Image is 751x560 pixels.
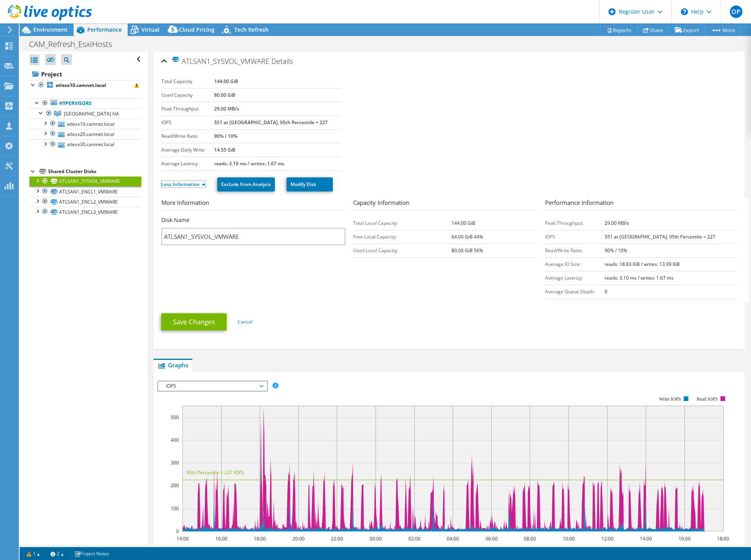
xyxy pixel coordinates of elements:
[25,40,124,49] h1: CAM_Refresh_EsxiHosts
[214,160,284,167] b: reads: 3.10 ms / writes: 1.67 ms
[353,216,451,230] td: Total Local Capacity:
[451,220,475,226] b: 144.00 GiB
[161,132,214,140] label: Read/Write Ratio
[171,414,179,421] text: 500
[29,186,141,197] a: ATLSAN1_ENCL1_VMWARE
[214,119,328,126] b: 551 at [GEOGRAPHIC_DATA], 95th Percentile = 227
[217,177,275,191] a: Exclude From Analysis
[451,247,483,254] b: 80.00 GiB 56%
[730,5,742,18] span: OP
[21,549,45,558] a: 1
[639,535,652,542] text: 14:00
[678,535,690,542] text: 16:00
[161,146,214,154] label: Average Daily Write
[176,528,179,535] text: 0
[234,26,269,33] span: Tech Refresh
[29,197,141,207] a: ATLSAN1_ENCL2_VMWARE
[56,82,106,89] b: atlesx10.camnet.local
[179,26,215,33] span: Cloud Pricing
[605,247,627,254] b: 90% / 10%
[605,220,629,226] b: 29.00 MB/s
[605,233,715,240] b: 551 at [GEOGRAPHIC_DATA], 95th Percentile = 227
[29,119,141,129] a: atlesx10.camnet.local
[353,230,451,244] td: Free Local Capacity:
[451,233,483,240] b: 64.00 GiB 44%
[157,361,188,369] span: Graphs
[161,198,345,210] h3: More Information
[69,549,115,558] a: Project Notes
[562,535,574,542] text: 10:00
[161,313,227,331] a: Save Changes
[353,244,451,257] td: Used Local Capacity:
[637,24,669,36] a: Share
[446,535,459,542] text: 04:00
[605,261,680,267] b: reads: 18.83 KiB / writes: 13.99 KiB
[601,535,613,542] text: 12:00
[29,108,141,119] a: Atlanta HA
[171,437,179,443] text: 400
[48,167,141,176] div: Shared Cluster Disks
[545,244,605,257] td: Read/Write Ratio:
[705,24,741,36] a: More
[681,8,688,15] svg: \n
[214,78,238,85] b: 144.00 GiB
[161,160,214,168] label: Average Latency
[29,98,141,108] a: Hypervisors
[292,535,304,542] text: 20:00
[271,56,293,66] span: Details
[87,26,122,33] span: Performance
[161,78,214,85] label: Total Capacity
[717,535,729,542] text: 18:00
[238,318,253,325] a: Cancel
[524,535,536,542] text: 08:00
[186,469,244,476] text: 95th Percentile = 227 IOPS
[161,105,214,113] label: Peak Throughput
[330,535,343,542] text: 22:00
[45,549,69,558] a: 2
[33,26,68,33] span: Environment
[697,396,718,402] text: Read IOPS
[214,92,235,98] b: 80.00 GiB
[214,133,237,139] b: 90% / 10%
[669,24,705,36] a: Export
[287,177,333,191] a: Modify Disk
[214,105,239,112] b: 29.00 MB/s
[171,505,179,512] text: 100
[29,139,141,150] a: atlesx30.camnet.local
[214,146,235,153] b: 14.55 GiB
[545,257,605,271] td: Average IO Size:
[161,181,206,188] a: Less Information
[545,198,737,210] h3: Performance Information
[171,482,179,489] text: 200
[605,288,607,295] b: 0
[171,459,179,466] text: 300
[172,56,269,65] span: ATLSAN1_SYSVOL_VMWARE
[353,198,537,210] h3: Capacity Information
[485,535,497,542] text: 06:00
[161,91,214,99] label: Used Capacity
[545,285,605,298] td: Average Queue Depth:
[29,129,141,139] a: atlesx20.camnet.local
[161,119,214,126] label: IOPS
[29,80,141,90] a: atlesx10.camnet.local
[29,176,141,186] a: ATLSAN1_SYSVOL_VMWARE
[215,535,227,542] text: 16:00
[545,230,605,244] td: IOPS
[161,216,190,224] label: Disk Name
[29,207,141,217] a: ATLSAN1_ENCL3_VMWARE
[545,271,605,285] td: Average Latency:
[605,275,673,281] b: reads: 3.10 ms / writes: 1.67 ms
[545,216,605,230] td: Peak Throughput:
[64,110,119,117] span: [GEOGRAPHIC_DATA] HA
[141,26,159,33] span: Virtual
[29,68,141,80] a: Project
[408,535,420,542] text: 02:00
[176,535,188,542] text: 14:00
[369,535,381,542] text: 00:00
[600,24,637,36] a: Reports
[162,381,263,391] span: IOPS
[253,535,265,542] text: 18:00
[659,396,681,402] text: Write IOPS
